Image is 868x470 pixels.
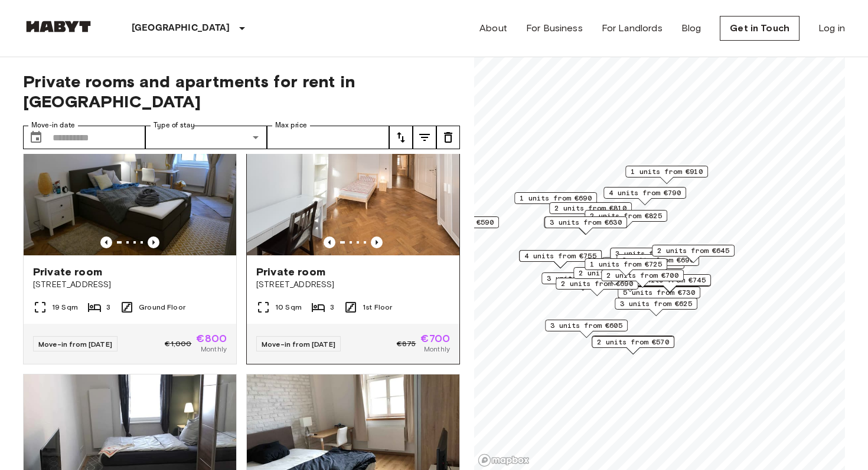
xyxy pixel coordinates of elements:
[524,251,596,261] span: 4 units from €755
[23,71,460,111] span: Private rooms and apartments for rent in [GEOGRAPHIC_DATA]
[23,21,94,32] img: Habyt
[602,21,663,35] a: For Landlords
[607,258,679,268] span: 5 units from €715
[544,216,626,235] div: Map marker
[550,320,622,331] span: 3 units from €605
[550,217,622,228] span: 3 units from €630
[33,279,227,291] span: [STREET_ADDRESS]
[603,187,686,205] div: Map marker
[422,217,494,228] span: 3 units from €590
[634,275,706,285] span: 3 units from €745
[681,21,701,35] a: Blog
[132,21,230,35] p: [GEOGRAPHIC_DATA]
[52,302,78,313] span: 19 Sqm
[371,236,383,248] button: Previous image
[544,216,627,235] div: Map marker
[256,265,325,279] span: Private room
[324,236,335,248] button: Previous image
[24,126,48,149] button: Choose date
[100,236,112,248] button: Previous image
[585,258,667,277] div: Map marker
[541,272,624,291] div: Map marker
[618,287,700,305] div: Map marker
[818,21,845,35] a: Log in
[590,211,662,221] span: 2 units from €825
[389,126,413,149] button: tune
[424,344,450,354] span: Monthly
[262,340,335,349] span: Move-in from [DATE]
[201,344,227,354] span: Monthly
[720,16,800,41] a: Get in Touch
[579,268,651,278] span: 2 units from €925
[585,210,667,228] div: Map marker
[275,302,302,313] span: 10 Sqm
[363,302,392,313] span: 1st Floor
[554,203,626,213] span: 2 units from €810
[165,338,191,349] span: €1,000
[38,340,112,349] span: Move-in from [DATE]
[247,114,459,255] img: Marketing picture of unit DE-02-044-01M
[519,250,602,268] div: Map marker
[590,259,662,269] span: 1 units from €725
[652,245,735,263] div: Map marker
[420,333,450,344] span: €700
[545,320,628,338] div: Map marker
[597,337,669,347] span: 2 units from €570
[622,255,694,265] span: 6 units from €690
[602,257,684,275] div: Map marker
[154,120,195,130] label: Type of stay
[275,120,307,130] label: Max price
[573,267,656,285] div: Map marker
[256,279,450,291] span: [STREET_ADDRESS]
[547,273,619,284] span: 3 units from €785
[601,269,684,288] div: Map marker
[106,302,110,313] span: 3
[631,166,703,177] span: 1 units from €910
[610,248,693,266] div: Map marker
[23,113,237,364] a: Marketing picture of unit DE-02-004-001-02HFPrevious imagePrevious imagePrivate room[STREET_ADDRE...
[616,254,699,272] div: Map marker
[556,278,638,296] div: Map marker
[436,126,460,149] button: tune
[592,336,674,354] div: Map marker
[330,302,334,313] span: 3
[526,21,583,35] a: For Business
[561,278,633,289] span: 2 units from €690
[520,193,592,203] span: 1 units from €690
[657,245,729,256] span: 2 units from €645
[31,120,75,130] label: Move-in date
[33,265,102,279] span: Private room
[413,126,436,149] button: tune
[620,298,692,309] span: 3 units from €625
[606,270,678,281] span: 2 units from €700
[246,113,460,364] a: Marketing picture of unit DE-02-044-01MPrevious imagePrevious imagePrivate room[STREET_ADDRESS]10...
[139,302,185,313] span: Ground Floor
[148,236,159,248] button: Previous image
[24,114,236,255] img: Marketing picture of unit DE-02-004-001-02HF
[479,21,507,35] a: About
[549,202,632,221] div: Map marker
[397,338,416,349] span: €875
[514,192,597,211] div: Map marker
[478,453,530,467] a: Mapbox logo
[196,333,227,344] span: €800
[609,188,681,198] span: 4 units from €790
[625,166,708,184] div: Map marker
[615,298,697,316] div: Map marker
[615,248,687,259] span: 3 units from €800
[592,336,674,354] div: Map marker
